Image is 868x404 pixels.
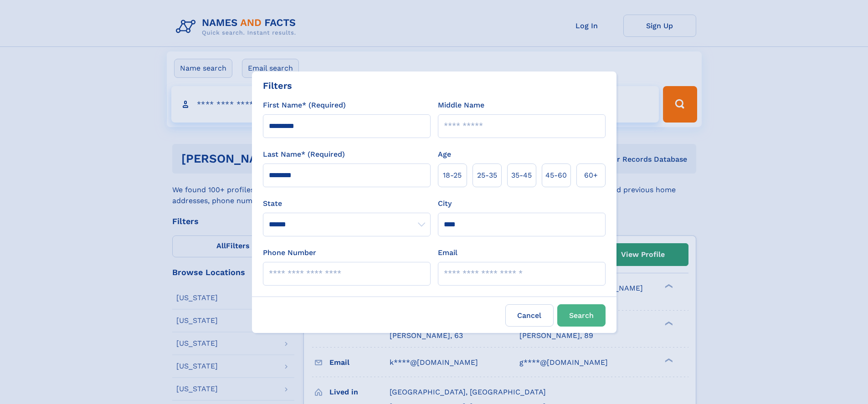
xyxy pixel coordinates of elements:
[263,79,292,92] div: Filters
[443,170,462,181] span: 18‑25
[545,170,567,181] span: 45‑60
[438,198,452,209] label: City
[263,198,431,209] label: State
[263,100,346,111] label: First Name* (Required)
[511,170,532,181] span: 35‑45
[438,100,484,111] label: Middle Name
[438,247,457,258] label: Email
[505,304,554,327] label: Cancel
[438,149,451,160] label: Age
[263,247,316,258] label: Phone Number
[584,170,598,181] span: 60+
[557,304,606,327] button: Search
[263,149,345,160] label: Last Name* (Required)
[477,170,497,181] span: 25‑35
